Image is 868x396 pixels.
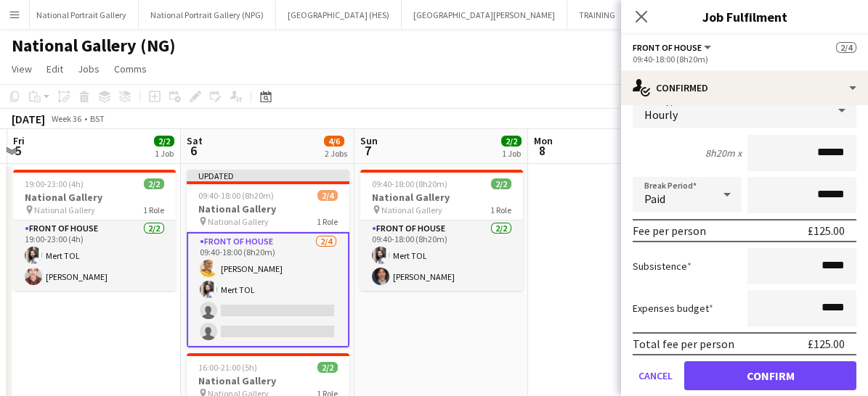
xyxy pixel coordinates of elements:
[317,190,338,201] span: 2/4
[108,59,153,78] a: Comms
[25,1,139,29] button: National Portrait Gallery
[114,62,147,75] span: Comms
[684,361,856,390] button: Confirm
[198,362,257,373] span: 16:00-21:00 (5h)
[155,148,174,159] div: 1 Job
[808,223,845,238] div: £125.00
[187,202,349,215] h3: National Gallery
[13,191,176,204] h3: National Gallery
[324,136,344,147] span: 4/6
[633,260,691,273] label: Subsistence
[78,62,100,75] span: Jobs
[621,70,868,105] div: Confirmed
[208,216,269,227] span: National Gallery
[372,178,447,189] span: 09:40-18:00 (8h20m)
[633,302,713,315] label: Expenses budget
[34,205,95,215] span: National Gallery
[358,142,378,159] span: 7
[360,134,378,147] span: Sun
[187,374,349,387] h3: National Gallery
[198,190,274,201] span: 09:40-18:00 (8h20m)
[381,205,442,215] span: National Gallery
[402,1,567,29] button: [GEOGRAPHIC_DATA][PERSON_NAME]
[12,35,176,57] h1: National Gallery (NG)
[836,42,856,53] span: 2/4
[532,142,553,159] span: 8
[317,216,338,227] span: 1 Role
[187,232,349,347] app-card-role: Front of House2/409:40-18:00 (8h20m)[PERSON_NAME]Mert TOL
[48,113,84,124] span: Week 36
[143,205,164,215] span: 1 Role
[11,142,25,159] span: 5
[41,59,69,78] a: Edit
[705,147,742,160] div: 8h20m x
[276,1,402,29] button: [GEOGRAPHIC_DATA] (HES)
[187,170,349,181] div: Updated
[317,362,338,373] span: 2/2
[325,148,347,159] div: 2 Jobs
[644,191,665,206] span: Paid
[13,220,176,291] app-card-role: Front of House2/219:00-23:00 (4h)Mert TOL[PERSON_NAME]
[154,136,174,147] span: 2/2
[12,112,45,126] div: [DATE]
[490,205,511,215] span: 1 Role
[6,59,38,78] a: View
[13,170,176,291] app-job-card: 19:00-23:00 (4h)2/2National Gallery National Gallery1 RoleFront of House2/219:00-23:00 (4h)Mert T...
[360,170,523,291] app-job-card: 09:40-18:00 (8h20m)2/2National Gallery National Gallery1 RoleFront of House2/209:40-18:00 (8h20m)...
[633,42,713,53] button: Front of House
[633,361,678,390] button: Cancel
[187,134,203,147] span: Sat
[187,170,349,347] app-job-card: Updated09:40-18:00 (8h20m)2/4National Gallery National Gallery1 RoleFront of House2/409:40-18:00 ...
[502,148,521,159] div: 1 Job
[46,62,63,75] span: Edit
[621,7,868,26] h3: Job Fulfilment
[12,62,32,75] span: View
[534,134,553,147] span: Mon
[90,113,105,124] div: BST
[633,42,702,53] span: Front of House
[808,337,845,351] div: £125.00
[633,54,856,65] div: 09:40-18:00 (8h20m)
[25,178,84,189] span: 19:00-23:00 (4h)
[144,178,164,189] span: 2/2
[139,1,276,29] button: National Portrait Gallery (NPG)
[360,191,523,204] h3: National Gallery
[567,1,628,29] button: TRAINING
[491,178,511,189] span: 2/2
[501,136,522,147] span: 2/2
[13,134,25,147] span: Fri
[360,220,523,291] app-card-role: Front of House2/209:40-18:00 (8h20m)Mert TOL[PERSON_NAME]
[633,223,706,238] div: Fee per person
[184,142,203,159] span: 6
[644,107,678,122] span: Hourly
[633,337,734,351] div: Total fee per person
[72,59,105,78] a: Jobs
